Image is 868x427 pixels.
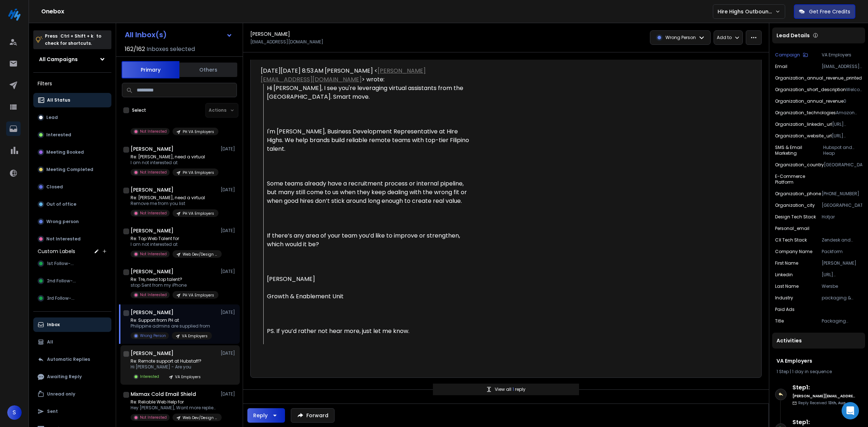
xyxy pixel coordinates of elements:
[247,408,285,423] button: Reply
[46,184,63,190] p: Closed
[846,87,862,93] p: Welcome to Packform. We're a community of packaging suppliers, Packform Dealerships and customers...
[809,8,850,15] p: Get Free Credits
[775,162,824,168] p: organization_country
[39,56,78,63] h1: All Campaigns
[842,402,859,419] div: Open Intercom Messenger
[47,339,53,345] p: All
[38,248,75,255] h3: Custom Labels
[775,237,807,243] p: CX Tech Stack
[775,295,793,301] p: industry
[131,201,217,206] p: Remove me from you list
[131,242,217,247] p: I am not interested at
[822,214,862,220] p: Hotjar
[794,4,855,19] button: Get Free Credits
[775,87,846,93] p: organization_short_description
[47,278,78,284] span: 2nd Follow-up
[776,368,789,375] span: 1 Step
[775,52,800,58] p: Campaign
[46,219,79,225] p: Wrong person
[125,45,145,54] span: 162 / 162
[261,67,472,84] div: [DATE][DATE] 8:53 AM [PERSON_NAME] < > wrote:
[792,368,832,375] span: 1 day in sequence
[775,307,795,312] p: Paid Ads
[33,232,111,246] button: Not Interested
[823,145,862,156] p: Hubspot and Heap
[832,133,862,139] p: [URL][DOMAIN_NAME]
[263,84,472,344] blockquote: Hi [PERSON_NAME], I see you're leveraging virtual assistants from the [GEOGRAPHIC_DATA]. Smart mo...
[775,260,798,266] p: First Name
[47,374,82,380] p: Awaiting Reply
[843,98,862,104] p: 0
[146,45,195,54] h3: Inboxes selected
[775,121,832,127] p: organization_linkedin_url
[776,32,810,39] p: Lead Details
[33,352,111,367] button: Automatic Replies
[822,237,862,243] p: Zendesk and Front
[125,31,167,38] h1: All Inbox(s)
[495,387,526,392] p: View all reply
[131,282,217,288] p: stop Sent from my iPhone
[33,162,111,177] button: Meeting Completed
[221,350,237,356] p: [DATE]
[47,97,70,103] p: All Status
[33,110,111,125] button: Lead
[33,317,111,332] button: Inbox
[775,52,808,58] button: Campaign
[131,399,217,405] p: Re: Reliable Web Help for
[183,415,217,420] p: Web Dev/Design Employers
[131,364,205,370] p: Hi [PERSON_NAME] - Are you
[122,61,179,78] button: Primary
[33,145,111,159] button: Meeting Booked
[775,145,823,156] p: SMS & Email Marketing
[46,167,93,172] p: Meeting Completed
[183,211,214,216] p: PH VA Employers
[140,129,167,134] p: Not Interested
[775,75,862,81] p: organization_annual_revenue_printed
[140,170,167,175] p: Not Interested
[131,350,174,357] h1: [PERSON_NAME]
[775,191,821,197] p: organization_phone
[261,67,426,84] a: [PERSON_NAME][EMAIL_ADDRESS][DOMAIN_NAME]
[183,129,214,134] p: PH VA Employers
[7,7,22,22] img: logo
[46,115,58,120] p: Lead
[798,400,846,406] p: Reply Received
[47,356,90,362] p: Automatic Replies
[182,333,208,339] p: VA Employers
[822,249,862,255] p: Packform
[140,251,167,257] p: Not Interested
[131,358,205,364] p: Re: Remote support at Hubstaff?
[775,249,812,255] p: Company Name
[131,405,217,411] p: Hey [PERSON_NAME], Want more replies to
[33,256,111,271] button: 1st Follow-up
[822,272,862,278] p: [URL][DOMAIN_NAME][PERSON_NAME]
[221,146,237,152] p: [DATE]
[46,236,81,242] p: Not Interested
[131,154,217,160] p: Re: [PERSON_NAME], need a virtual
[832,121,862,127] p: [URL][DOMAIN_NAME]
[512,386,515,392] span: 1
[131,160,217,166] p: I am not interested at
[47,261,76,266] span: 1st Follow-up
[775,110,836,116] p: organization_technologies
[131,186,174,193] h1: [PERSON_NAME]
[7,405,22,420] button: S
[131,236,217,242] p: Re: Top Web Talent for
[33,93,111,107] button: All Status
[46,132,71,138] p: Interested
[828,400,846,406] span: 13th, Aug
[131,268,174,275] h1: [PERSON_NAME]
[775,226,809,231] p: personal_email
[140,374,159,379] p: Interested
[131,227,174,234] h1: [PERSON_NAME]
[131,390,196,398] h1: Mixmax Cold Email Shield
[221,309,237,315] p: [DATE]
[140,333,166,338] p: Wrong Person
[131,309,174,316] h1: [PERSON_NAME]
[41,7,713,16] h1: Onebox
[253,412,268,419] div: Reply
[775,202,815,208] p: organization_city
[775,98,843,104] p: organization_annual_revenue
